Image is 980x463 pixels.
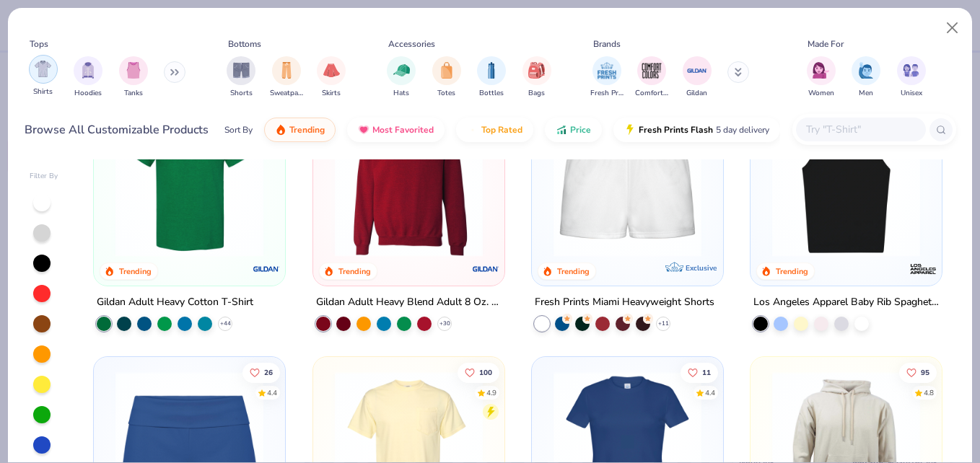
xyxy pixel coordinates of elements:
[233,62,250,79] img: Shorts Image
[270,56,303,99] button: filter button
[484,62,499,79] img: Bottles Image
[924,387,934,398] div: 4.8
[490,109,652,257] img: 4c43767e-b43d-41ae-ac30-96e6ebada8dd
[289,124,325,136] span: Trending
[80,62,96,79] img: Hoodies Image
[613,118,780,142] button: Fresh Prints Flash5 day delivery
[596,60,618,81] img: Fresh Prints Image
[432,56,461,99] button: filter button
[807,56,836,99] button: filter button
[683,56,712,99] div: filter for Gildan
[852,56,880,99] div: filter for Men
[535,294,714,312] div: Fresh Prints Miami Heavyweight Shorts
[119,56,148,99] button: filter button
[126,62,141,79] img: Tanks Image
[220,319,231,328] span: + 44
[97,294,253,312] div: Gildan Adult Heavy Cotton T-Shirt
[852,56,880,99] button: filter button
[702,369,711,376] span: 11
[709,109,871,257] img: a88b619d-8dd7-4971-8a75-9e7ec3244d54
[227,56,255,99] div: filter for Shorts
[528,62,544,79] img: Bags Image
[224,123,253,136] div: Sort By
[522,56,551,99] button: filter button
[372,124,434,136] span: Most Favorited
[439,62,455,79] img: Totes Image
[74,56,102,99] button: filter button
[859,88,873,99] span: Men
[635,56,668,99] div: filter for Comfort Colors
[635,56,668,99] button: filter button
[227,56,255,99] button: filter button
[683,56,712,99] button: filter button
[270,56,303,99] div: filter for Sweatpants
[228,38,261,50] div: Bottoms
[347,118,445,142] button: Most Favorited
[479,88,504,99] span: Bottles
[522,56,551,99] div: filter for Bags
[590,56,624,99] button: filter button
[639,124,713,136] span: Fresh Prints Flash
[590,56,624,99] div: filter for Fresh Prints
[901,88,922,99] span: Unisex
[264,369,273,376] span: 26
[477,56,506,99] button: filter button
[242,362,280,382] button: Like
[477,56,506,99] div: filter for Bottles
[279,62,294,79] img: Sweatpants Image
[467,124,478,136] img: TopRated.gif
[267,387,277,398] div: 4.4
[471,255,500,283] img: Gildan logo
[393,62,410,79] img: Hats Image
[657,319,668,328] span: + 11
[74,56,102,99] div: filter for Hoodies
[29,56,58,99] button: filter button
[74,88,102,99] span: Hoodies
[264,118,336,142] button: Trending
[253,255,281,283] img: Gildan logo
[921,369,929,376] span: 95
[124,88,143,99] span: Tanks
[624,124,636,136] img: flash.gif
[808,38,844,50] div: Made For
[765,109,927,257] img: cbf11e79-2adf-4c6b-b19e-3da42613dd1b
[897,56,926,99] div: filter for Unisex
[858,62,874,79] img: Men Image
[33,87,53,97] span: Shirts
[545,118,602,142] button: Price
[753,294,939,312] div: Los Angeles Apparel Baby Rib Spaghetti Tank
[590,88,624,99] span: Fresh Prints
[681,362,718,382] button: Like
[546,109,709,257] img: af8dff09-eddf-408b-b5dc-51145765dcf2
[570,124,591,136] span: Price
[437,88,455,99] span: Totes
[903,62,919,79] img: Unisex Image
[456,118,533,142] button: Top Rated
[317,56,346,99] button: filter button
[387,56,416,99] button: filter button
[29,55,58,97] div: filter for Shirts
[275,124,286,136] img: trending.gif
[899,362,937,382] button: Like
[528,88,545,99] span: Bags
[30,171,58,182] div: Filter By
[108,109,271,257] img: db319196-8705-402d-8b46-62aaa07ed94f
[457,362,499,382] button: Like
[119,56,148,99] div: filter for Tanks
[432,56,461,99] div: filter for Totes
[686,263,717,273] span: Exclusive
[328,109,490,257] img: c7b025ed-4e20-46ac-9c52-55bc1f9f47df
[716,122,769,138] span: 5 day delivery
[705,387,715,398] div: 4.4
[317,56,346,99] div: filter for Skirts
[481,124,522,136] span: Top Rated
[322,88,341,99] span: Skirts
[486,387,496,398] div: 4.9
[808,88,834,99] span: Women
[230,88,253,99] span: Shorts
[897,56,926,99] button: filter button
[813,62,829,79] img: Women Image
[593,38,621,50] div: Brands
[393,88,409,99] span: Hats
[316,294,502,312] div: Gildan Adult Heavy Blend Adult 8 Oz. 50/50 Fleece Crew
